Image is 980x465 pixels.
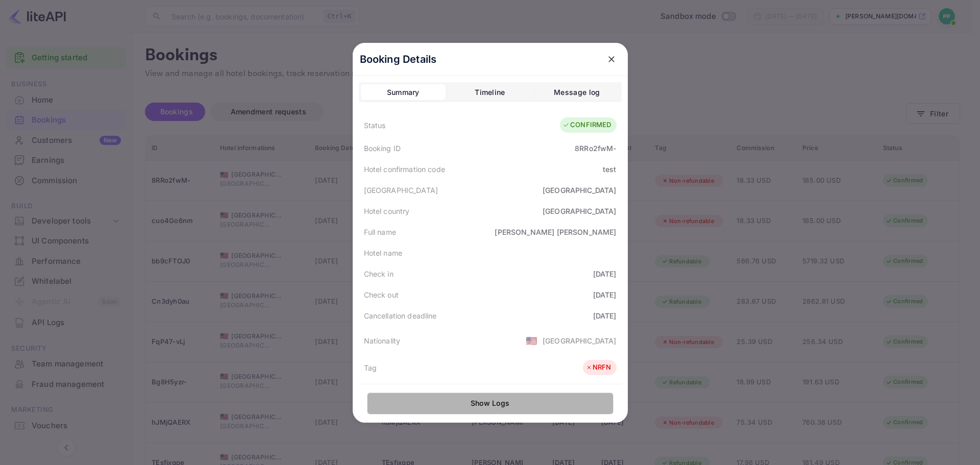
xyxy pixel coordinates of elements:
div: Check in [364,268,394,279]
div: [PERSON_NAME] [PERSON_NAME] [495,227,616,237]
div: [DATE] [593,289,617,300]
div: Timeline [475,86,505,99]
div: Cancellation deadline [364,310,437,321]
div: [GEOGRAPHIC_DATA] [543,335,617,346]
div: 8RRo2fwM- [575,143,616,154]
div: test [603,164,617,175]
div: [GEOGRAPHIC_DATA] [543,206,617,216]
div: Status [364,120,386,131]
div: Hotel name [364,248,403,258]
div: Tag [364,362,377,373]
div: Booking ID [364,143,401,154]
div: Hotel country [364,206,410,216]
div: Summary [387,86,420,99]
div: Check out [364,289,399,300]
span: United States [526,331,537,350]
div: [GEOGRAPHIC_DATA] [364,185,438,195]
p: Booking Details [360,52,437,67]
button: Summary [361,84,446,101]
div: Full name [364,227,396,237]
div: [DATE] [593,310,617,321]
div: Hotel confirmation code [364,164,445,175]
div: Message log [554,86,600,99]
button: Show Logs [367,393,614,414]
button: Message log [534,84,619,101]
button: Timeline [448,84,532,101]
button: close [602,50,621,68]
div: NRFN [585,362,611,373]
div: Nationality [364,335,401,346]
div: [GEOGRAPHIC_DATA] [543,185,617,195]
div: [DATE] [593,268,617,279]
div: CONFIRMED [562,120,611,130]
